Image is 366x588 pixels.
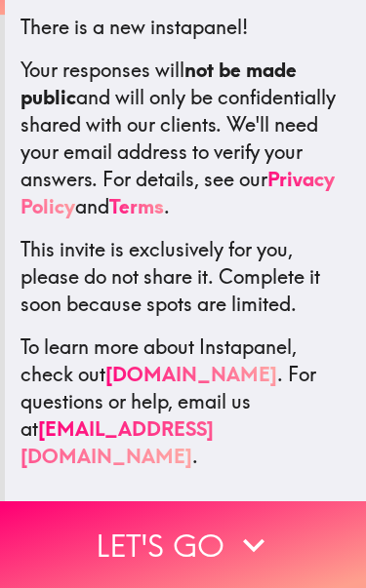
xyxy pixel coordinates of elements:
[20,57,350,220] p: Your responses will and will only be confidentially shared with our clients. We'll need your emai...
[20,416,214,468] a: [EMAIL_ADDRESS][DOMAIN_NAME]
[105,362,277,386] a: [DOMAIN_NAME]
[20,15,248,39] span: There is a new instapanel!
[20,333,350,470] p: To learn more about Instapanel, check out . For questions or help, email us at .
[109,194,164,218] a: Terms
[20,236,350,318] p: This invite is exclusively for you, please do not share it. Complete it soon because spots are li...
